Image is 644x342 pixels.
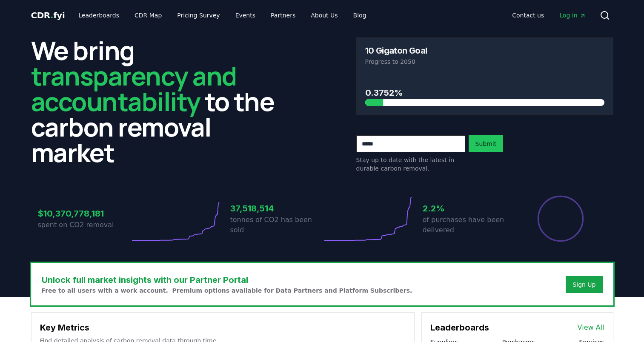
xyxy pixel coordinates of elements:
[72,8,373,23] nav: Main
[128,8,169,23] a: CDR Map
[230,215,322,235] p: tonnes of CO2 has been sold
[537,195,584,242] div: Percentage of sales delivered
[72,8,126,23] a: Leaderboards
[552,8,592,23] a: Log in
[365,86,604,99] h3: 0.3752%
[578,322,604,333] a: View All
[469,135,504,152] button: Submit
[423,202,515,215] h3: 2.2%
[50,10,53,20] span: .
[566,276,602,293] button: Sign Up
[38,220,130,230] p: spent on CO2 removal
[38,207,130,220] h3: $10,370,778,181
[31,37,288,165] h2: We bring to the carbon removal market
[264,8,302,23] a: Partners
[229,8,262,23] a: Events
[356,156,465,173] p: Stay up to date with the latest in durable carbon removal.
[40,321,406,334] h3: Key Metrics
[42,286,412,295] p: Free to all users with a work account. Premium options available for Data Partners and Platform S...
[365,57,604,66] p: Progress to 2050
[430,321,489,334] h3: Leaderboards
[31,10,65,20] span: CDR fyi
[505,8,592,23] nav: Main
[31,9,65,21] a: CDR.fyi
[365,46,427,55] h3: 10 Gigaton Goal
[170,8,226,23] a: Pricing Survey
[31,58,237,119] span: transparency and accountability
[559,11,586,20] span: Log in
[423,215,515,235] p: of purchases have been delivered
[572,280,595,289] a: Sign Up
[230,202,322,215] h3: 37,518,514
[304,8,344,23] a: About Us
[42,274,412,286] h3: Unlock full market insights with our Partner Portal
[505,8,551,23] a: Contact us
[346,8,373,23] a: Blog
